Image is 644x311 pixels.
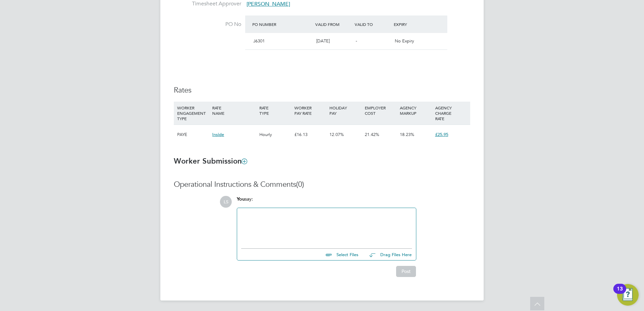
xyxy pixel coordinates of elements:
div: say: [237,196,416,208]
button: Drag Files Here [364,248,412,262]
div: RATE TYPE [258,102,293,119]
div: EMPLOYER COST [363,102,398,119]
div: WORKER PAY RATE [293,102,328,119]
span: 21.42% [365,132,379,137]
label: PO No [174,21,241,28]
div: Hourly [258,125,293,144]
div: HOLIDAY PAY [328,102,363,119]
span: No Expiry [395,38,414,44]
span: Inside [212,132,224,137]
div: 13 [617,289,623,298]
div: Expiry [392,18,431,30]
button: Open Resource Center, 13 new notifications [617,284,639,306]
div: PO Number [251,18,314,30]
span: (0) [296,180,304,189]
span: £25.95 [435,132,448,137]
span: - [356,38,357,44]
div: AGENCY CHARGE RATE [433,102,469,125]
b: Worker Submission [174,157,247,166]
span: LS [220,196,232,208]
span: [DATE] [316,38,330,44]
button: Post [396,266,416,277]
span: 12.07% [329,132,344,137]
div: WORKER ENGAGEMENT TYPE [175,102,211,125]
div: AGENCY MARKUP [398,102,433,119]
label: Timesheet Approver [174,0,241,7]
span: You [237,196,245,202]
h3: Operational Instructions & Comments [174,180,470,189]
div: Valid To [353,18,392,30]
div: £16.13 [293,125,328,144]
div: Valid From [314,18,353,30]
span: 18.23% [400,132,414,137]
h3: Rates [174,85,470,95]
div: RATE NAME [211,102,257,119]
div: PAYE [175,125,211,144]
span: [PERSON_NAME] [247,1,290,7]
span: J6301 [253,38,265,44]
